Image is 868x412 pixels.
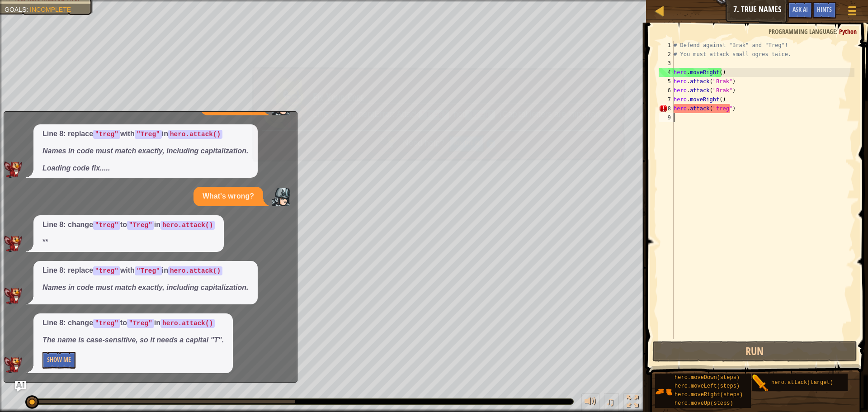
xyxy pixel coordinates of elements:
[26,6,30,13] span: :
[42,220,215,230] p: Line 8: change to in
[788,2,812,19] button: Ask AI
[659,50,674,59] div: 2
[659,113,674,122] div: 9
[659,95,674,104] div: 7
[581,393,599,412] button: Adjust volume
[659,77,674,86] div: 5
[262,77,307,130] img: duck_hushbaum.png
[4,357,22,373] img: AI
[160,319,215,328] code: hero.attack()
[606,395,615,408] span: ♫
[127,319,154,328] code: "Treg"
[659,68,674,77] div: 4
[42,284,249,291] em: Names in code must match exactly, including capitalization.
[752,374,769,392] img: portrait.png
[127,221,154,230] code: "Treg"
[4,161,22,178] img: AI
[836,27,839,36] span: :
[793,5,808,14] span: Ask AI
[675,383,740,389] span: hero.moveLeft(steps)
[675,400,733,407] span: hero.moveUp(steps)
[655,383,672,400] img: portrait.png
[30,6,71,13] span: Incomplete
[135,130,162,139] code: "Treg"
[659,104,674,113] div: 8
[272,188,290,206] img: Player
[771,379,833,386] span: hero.attack(target)
[675,392,743,398] span: hero.moveRight(steps)
[403,138,447,147] span: Need help?
[93,319,120,328] code: "treg"
[604,393,619,412] button: ♫
[659,86,674,95] div: 6
[42,318,224,328] p: Line 8: change to in
[42,265,249,276] p: Line 8: replace with in
[5,6,26,13] span: Goals
[42,147,249,155] em: Names in code must match exactly, including capitalization.
[168,130,222,139] code: hero.attack()
[203,191,254,202] p: What's wrong?
[93,130,120,139] code: "treg"
[42,336,224,344] em: The name is case-sensitive, so it needs a capital "T".
[379,135,397,152] img: AI
[42,164,110,172] em: Loading code fix.....
[608,77,613,86] button: ×
[486,139,495,148] img: Hint
[449,135,484,152] button: Ask the AI
[135,266,162,275] code: "Treg"
[419,110,449,120] code: "Treg"
[313,109,607,120] p: Line 8: ArgumentError: Attack , not . (Capital letters are important.)
[652,341,857,362] button: Run
[4,236,22,252] img: AI
[42,352,75,369] button: Show Me
[42,129,249,139] p: Line 8: replace with in
[93,266,120,275] code: "treg"
[465,110,495,120] code: "treg"
[841,2,863,23] button: Show game menu
[659,59,674,68] div: 3
[93,221,120,230] code: "treg"
[769,27,836,36] span: Programming language
[168,266,222,275] code: hero.attack()
[659,41,674,50] div: 1
[817,5,832,14] span: Hints
[313,91,607,104] h3: Fix Your Code
[15,381,26,392] button: Ask AI
[160,221,215,230] code: hero.attack()
[623,393,642,412] button: Toggle fullscreen
[675,374,740,381] span: hero.moveDown(steps)
[839,27,857,36] span: Python
[4,288,22,304] img: AI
